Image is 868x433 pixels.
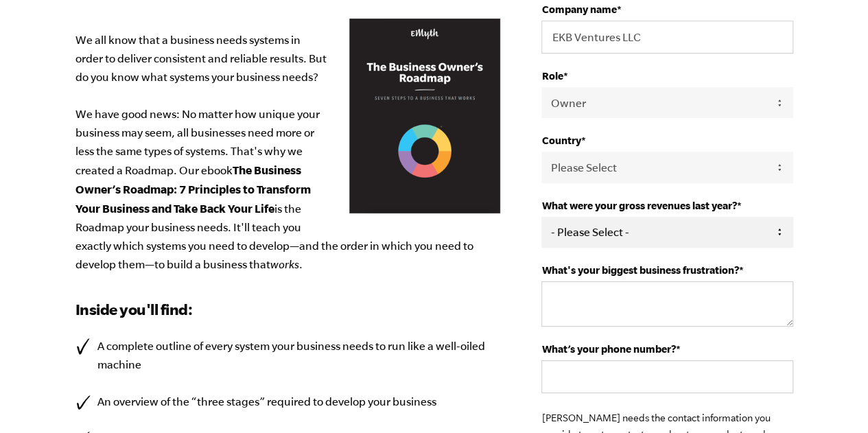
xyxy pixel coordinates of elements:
[270,258,299,270] em: works
[541,134,580,146] span: Country
[541,200,736,211] span: What were your gross revenues last year?
[75,393,501,411] li: An overview of the “three stages” required to develop your business
[799,367,868,433] iframe: Chat Widget
[75,299,501,320] h3: Inside you'll find:
[75,337,501,374] li: A complete outline of every system your business needs to run like a well-oiled machine
[541,3,616,15] span: Company name
[541,343,675,355] span: What’s your phone number?
[75,163,311,215] b: The Business Owner’s Roadmap: 7 Principles to Transform Your Business and Take Back Your Life
[349,19,500,214] img: Business Owners Roadmap Cover
[541,264,738,276] span: What's your biggest business frustration?
[75,31,501,274] p: We all know that a business needs systems in order to deliver consistent and reliable results. Bu...
[541,70,563,82] span: Role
